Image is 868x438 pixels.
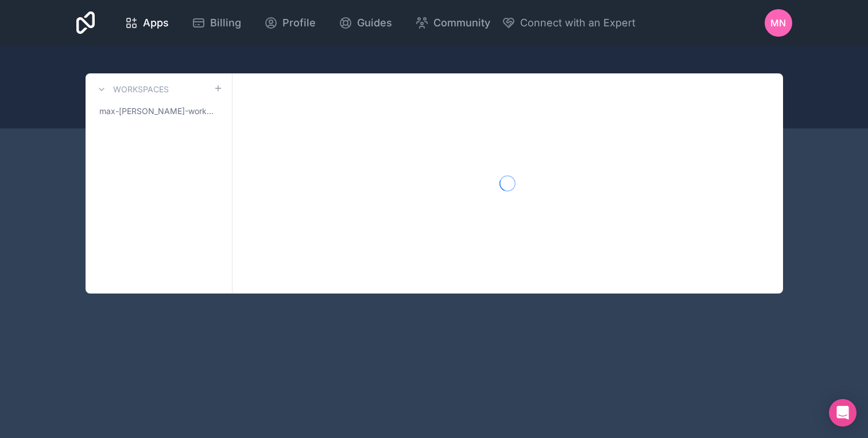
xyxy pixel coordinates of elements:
a: Workspaces [95,83,169,96]
a: Apps [115,10,178,36]
a: Billing [183,10,250,36]
a: Guides [330,10,401,36]
div: Open Intercom Messenger [829,399,857,427]
span: Profile [282,15,316,31]
span: Community [433,15,490,31]
a: Profile [255,10,325,36]
a: max-[PERSON_NAME]-workspace [95,101,223,122]
span: max-[PERSON_NAME]-workspace [99,105,214,117]
button: Connect with an Expert [502,15,635,31]
span: Connect with an Expert [520,15,635,31]
span: Billing [210,15,241,31]
span: Guides [357,15,392,31]
span: Apps [143,15,169,31]
a: Community [406,10,499,36]
span: MN [770,16,786,30]
h3: Workspaces [113,84,169,95]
